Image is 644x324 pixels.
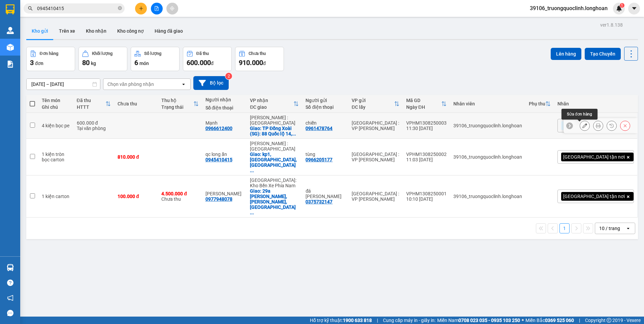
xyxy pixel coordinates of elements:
[352,104,394,110] div: ĐC lấy
[196,51,209,56] div: Đã thu
[7,295,13,301] span: notification
[181,82,186,87] svg: open
[437,317,520,324] span: Miền Nam
[525,95,554,113] th: Toggle SortBy
[607,318,611,323] span: copyright
[40,51,58,56] div: Đơn hàng
[161,191,198,196] div: 4.500.000 đ
[134,59,138,67] span: 6
[112,23,149,39] button: Kho công nợ
[599,225,620,232] div: 10 / trang
[620,3,624,8] sup: 1
[205,126,232,131] div: 0966612400
[225,73,232,79] sup: 2
[453,154,522,160] div: 39106_truongquoclinh.longhoan
[628,3,640,14] button: caret-down
[118,5,122,12] span: close-circle
[161,104,193,110] div: Trạng thái
[616,5,622,11] img: icon-new-feature
[26,23,54,39] button: Kho gửi
[78,47,127,71] button: Khối lượng80kg
[239,59,263,67] span: 910.000
[7,61,14,68] img: solution-icon
[525,317,574,324] span: Miền Bắc
[585,48,621,60] button: Tạo Chuyến
[205,152,244,157] div: qc long ẩn
[352,152,399,162] div: [GEOGRAPHIC_DATA] : VP [PERSON_NAME]
[183,47,232,71] button: Đã thu600.000đ
[343,318,372,323] strong: 1900 633 818
[77,120,111,126] div: 600.000 đ
[631,5,637,11] span: caret-down
[348,95,403,113] th: Toggle SortBy
[406,126,447,131] div: 11:30 [DATE]
[263,61,266,66] span: đ
[77,98,105,103] div: Đã thu
[563,154,625,160] span: [GEOGRAPHIC_DATA] tận nơi
[600,21,623,29] div: ver 1.8.138
[91,61,96,66] span: kg
[458,318,520,323] strong: 0708 023 035 - 0935 103 250
[580,121,590,131] div: Sửa đơn hàng
[250,210,254,215] span: ...
[249,51,266,56] div: Chưa thu
[250,104,293,110] div: ĐC giao
[205,120,244,126] div: Mạnh
[42,123,70,128] div: 4 kiện bọc pe
[559,223,570,233] button: 1
[139,61,149,66] span: món
[403,95,450,113] th: Toggle SortBy
[154,6,159,11] span: file-add
[26,47,75,71] button: Đơn hàng3đơn
[135,3,147,14] button: plus
[406,98,441,103] div: Mã GD
[118,154,155,160] div: 810.000 đ
[139,6,143,11] span: plus
[453,123,522,128] div: 39106_truongquoclinh.longhoan
[151,3,163,14] button: file-add
[545,318,574,323] strong: 0369 525 060
[3,36,104,45] span: Mã đơn: VPHM1308250003
[557,101,634,106] div: Nhãn
[250,168,254,173] span: ...
[621,3,623,8] span: 1
[158,95,202,113] th: Toggle SortBy
[551,48,581,60] button: Lên hàng
[205,105,244,110] div: Số điện thoại
[522,319,524,322] span: ⚪️
[250,141,299,152] div: [PERSON_NAME] : [GEOGRAPHIC_DATA]
[80,23,112,39] button: Kho nhận
[77,104,105,110] div: HTTT
[305,157,332,162] div: 0966205177
[131,47,180,71] button: Số lượng6món
[42,194,70,199] div: 1 kiện carton
[352,191,399,202] div: [GEOGRAPHIC_DATA] : VP [PERSON_NAME]
[235,47,284,71] button: Chưa thu910.000đ
[118,6,122,10] span: close-circle
[170,6,174,11] span: aim
[406,152,447,157] div: VPHM1308250002
[529,101,545,106] div: Phụ thu
[292,131,296,136] span: ...
[352,98,394,103] div: VP gửi
[6,4,14,14] img: logo-vxr
[3,46,42,52] span: 11:30:25 [DATE]
[54,23,80,39] button: Trên xe
[73,95,114,113] th: Toggle SortBy
[19,14,36,20] strong: CSKH:
[118,194,155,199] div: 100.000 đ
[82,59,90,67] span: 80
[59,14,124,27] span: CÔNG TY TNHH CHUYỂN PHÁT NHANH BẢO AN
[7,310,13,316] span: message
[250,177,299,188] div: [GEOGRAPHIC_DATA]: Kho Bến Xe Phía Nam
[161,191,198,202] div: Chưa thu
[7,264,14,271] img: warehouse-icon
[310,317,372,324] span: Hỗ trợ kỹ thuật:
[27,79,100,90] input: Select a date range.
[37,5,117,12] input: Tìm tên, số ĐT hoặc mã đơn
[149,23,188,39] button: Hàng đã giao
[42,152,70,162] div: 1 kiện tròn bọc carton
[77,126,111,131] div: Tại văn phòng
[352,120,399,131] div: [GEOGRAPHIC_DATA] : VP [PERSON_NAME]
[406,157,447,162] div: 11:03 [DATE]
